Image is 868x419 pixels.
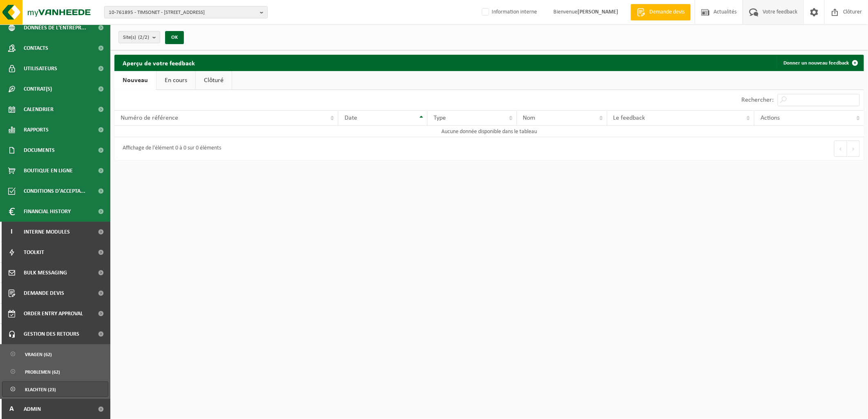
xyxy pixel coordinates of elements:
[25,347,52,362] span: Vragen (62)
[647,8,687,16] span: Demande devis
[109,7,257,19] span: 10-761895 - TIMSONET - [STREET_ADDRESS]
[114,55,203,71] h2: Aperçu de votre feedback
[761,115,780,121] span: Actions
[613,115,645,121] span: Le feedback
[741,97,774,104] label: Rechercher:
[24,222,70,242] span: Interne modules
[24,324,79,344] span: Gestion des retours
[24,303,83,324] span: Order entry approval
[196,71,232,90] a: Clôturé
[24,18,86,38] span: Données de l'entrepr...
[577,9,618,15] strong: [PERSON_NAME]
[24,140,55,160] span: Documents
[834,140,847,157] button: Previous
[123,31,149,44] span: Site(s)
[24,160,73,181] span: Boutique en ligne
[523,115,536,121] span: Nom
[119,141,221,156] div: Affichage de l'élément 0 à 0 sur 0 éléments
[480,6,537,18] label: Information interne
[165,31,184,44] button: OK
[24,242,44,263] span: Toolkit
[8,222,16,242] span: I
[25,382,56,397] span: Klachten (23)
[434,115,446,121] span: Type
[631,4,691,20] a: Demande devis
[24,283,64,303] span: Demande devis
[24,120,49,140] span: Rapports
[345,115,357,121] span: Date
[114,71,156,90] a: Nouveau
[2,346,108,362] a: Vragen (62)
[24,38,48,58] span: Contacts
[24,99,54,120] span: Calendrier
[25,364,60,380] span: Problemen (62)
[24,181,85,201] span: Conditions d'accepta...
[2,381,108,397] a: Klachten (23)
[2,364,108,379] a: Problemen (62)
[24,263,67,283] span: Bulk Messaging
[847,140,860,157] button: Next
[24,79,52,99] span: Contrat(s)
[119,31,160,43] button: Site(s)(2/2)
[114,126,864,137] td: Aucune donnée disponible dans le tableau
[121,115,178,121] span: Numéro de référence
[777,55,863,71] a: Donner un nouveau feedback
[104,6,268,18] button: 10-761895 - TIMSONET - [STREET_ADDRESS]
[24,201,71,222] span: Financial History
[24,58,57,79] span: Utilisateurs
[157,71,195,90] a: En cours
[138,35,149,40] count: (2/2)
